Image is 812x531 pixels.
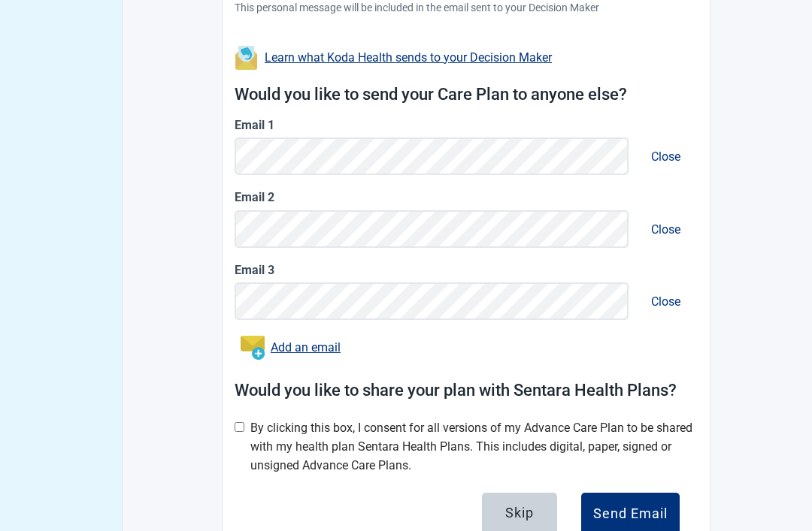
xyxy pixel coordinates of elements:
label: Email 2 [235,188,698,207]
h1: Would you like to send your Care Plan to anyone else? [235,82,698,108]
button: Remove [635,134,697,179]
div: By clicking this box, I consent for all versions of my Advance Care Plan to be shared with my hea... [250,418,698,475]
div: Send Email [593,506,668,521]
img: Learn what Koda Health sends to your Decision Maker [235,46,259,70]
div: Skip [505,505,534,520]
button: Add an email [235,330,347,366]
h1: Would you like to share your plan with Sentara Health Plans? [235,378,698,404]
button: Close [639,280,692,323]
button: Close [639,135,692,178]
button: Remove [635,279,697,324]
img: Add an email [241,336,265,360]
label: Email 1 [235,116,698,134]
a: Add an email [271,338,341,357]
a: Learn what Koda Health sends to your Decision Maker [265,50,552,65]
label: Email 3 [235,261,698,279]
button: Close [639,208,692,251]
button: Remove [635,207,697,252]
